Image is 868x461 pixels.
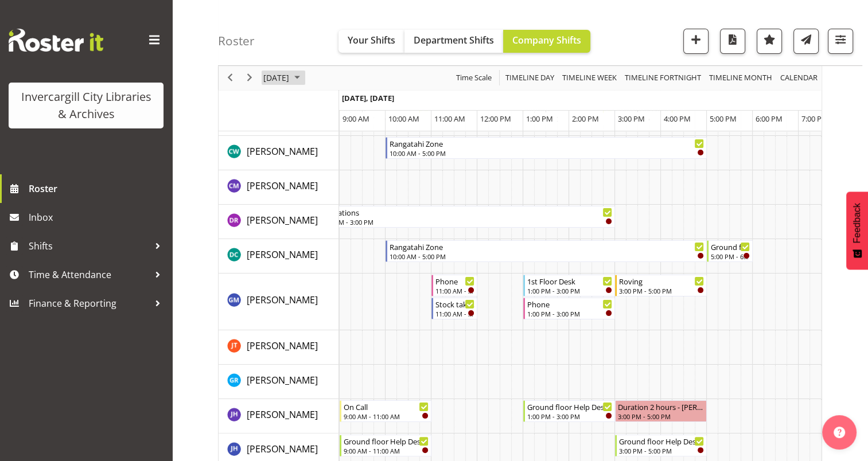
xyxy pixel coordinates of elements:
[247,213,318,227] a: [PERSON_NAME]
[523,275,615,296] div: Gabriel McKay Smith"s event - 1st Floor Desk Begin From Friday, September 26, 2025 at 1:00:00 PM ...
[247,408,318,421] span: [PERSON_NAME]
[619,275,704,287] div: Roving
[219,365,339,399] td: Grace Roscoe-Squires resource
[344,401,429,412] div: On Call
[9,29,103,52] img: Rosterit website logo
[431,298,477,319] div: Gabriel McKay Smith"s event - Stock taking Begin From Friday, September 26, 2025 at 11:00:00 AM G...
[340,400,431,422] div: Jill Harpur"s event - On Call Begin From Friday, September 26, 2025 at 9:00:00 AM GMT+12:00 Ends ...
[262,71,290,85] span: [DATE]
[503,30,590,53] button: Company Shifts
[504,71,555,85] span: Timeline Day
[779,71,820,85] button: Month
[523,298,615,319] div: Gabriel McKay Smith"s event - Phone Begin From Friday, September 26, 2025 at 1:00:00 PM GMT+12:00...
[390,252,704,261] div: 10:00 AM - 5:00 PM
[454,71,494,85] button: Time Scale
[247,248,318,261] a: [PERSON_NAME]
[619,446,704,455] div: 3:00 PM - 5:00 PM
[219,136,339,170] td: Catherine Wilson resource
[321,217,612,226] div: 8:30 AM - 3:00 PM
[390,241,704,252] div: Rangatahi Zone
[834,427,845,438] img: help-xxl-2.png
[455,71,493,85] span: Time Scale
[218,34,255,48] h4: Roster
[414,34,494,46] span: Department Shifts
[619,286,704,295] div: 3:00 PM - 5:00 PM
[527,286,612,295] div: 1:00 PM - 3:00 PM
[720,29,745,54] button: Download a PDF of the roster for the current day
[793,29,819,54] button: Send a list of all shifts for the selected filtered period to all rostered employees.
[435,286,474,295] div: 11:00 AM - 12:00 PM
[29,209,166,226] span: Inbox
[480,114,511,124] span: 12:00 PM
[801,114,828,124] span: 7:00 PM
[20,88,152,123] div: Invercargill City Libraries & Archives
[262,71,305,85] button: September 2025
[404,30,503,53] button: Department Shifts
[846,192,868,269] button: Feedback - Show survey
[219,330,339,365] td: Glen Tomlinson resource
[435,309,474,318] div: 11:00 AM - 12:00 PM
[710,114,737,124] span: 5:00 PM
[386,240,707,262] div: Donald Cunningham"s event - Rangatahi Zone Begin From Friday, September 26, 2025 at 10:00:00 AM G...
[527,401,612,412] div: Ground floor Help Desk
[757,29,782,54] button: Highlight an important date within the roster.
[344,446,429,455] div: 9:00 AM - 11:00 AM
[707,240,753,262] div: Donald Cunningham"s event - Ground floor Help Desk Begin From Friday, September 26, 2025 at 5:00:...
[342,93,394,103] span: [DATE], [DATE]
[711,241,750,252] div: Ground floor Help Desk
[504,71,556,85] button: Timeline Day
[619,435,704,447] div: Ground floor Help Desk
[756,114,783,124] span: 6:00 PM
[247,339,318,352] span: [PERSON_NAME]
[388,114,419,124] span: 10:00 AM
[247,374,318,386] span: [PERSON_NAME]
[615,275,707,296] div: Gabriel McKay Smith"s event - Roving Begin From Friday, September 26, 2025 at 3:00:00 PM GMT+12:0...
[435,298,474,310] div: Stock taking
[527,298,612,310] div: Phone
[527,309,612,318] div: 1:00 PM - 3:00 PM
[219,399,339,433] td: Jill Harpur resource
[317,206,615,228] div: Debra Robinson"s event - Operations Begin From Friday, September 26, 2025 at 8:30:00 AM GMT+12:00...
[219,205,339,239] td: Debra Robinson resource
[247,179,318,192] span: [PERSON_NAME]
[683,29,709,54] button: Add a new shift
[219,170,339,205] td: Chamique Mamolo resource
[386,137,707,159] div: Catherine Wilson"s event - Rangatahi Zone Begin From Friday, September 26, 2025 at 10:00:00 AM GM...
[220,66,240,90] div: previous period
[708,71,773,85] span: Timeline Month
[29,237,149,255] span: Shifts
[344,435,429,447] div: Ground floor Help Desk
[526,114,553,124] span: 1:00 PM
[852,203,862,243] span: Feedback
[434,114,465,124] span: 11:00 AM
[223,71,238,85] button: Previous
[390,149,704,158] div: 10:00 AM - 5:00 PM
[29,180,166,197] span: Roster
[512,34,581,46] span: Company Shifts
[247,339,318,353] a: [PERSON_NAME]
[779,71,819,85] span: calendar
[707,71,774,85] button: Timeline Month
[29,266,149,283] span: Time & Attendance
[219,239,339,274] td: Donald Cunningham resource
[247,293,318,307] a: [PERSON_NAME]
[247,442,318,456] a: [PERSON_NAME]
[342,114,369,124] span: 9:00 AM
[247,443,318,455] span: [PERSON_NAME]
[247,179,318,193] a: [PERSON_NAME]
[561,71,618,85] span: Timeline Week
[623,71,703,85] button: Fortnight
[664,114,691,124] span: 4:00 PM
[29,295,149,312] span: Finance & Reporting
[435,275,474,287] div: Phone
[247,248,318,261] span: [PERSON_NAME]
[615,435,707,456] div: Jillian Hunter"s event - Ground floor Help Desk Begin From Friday, September 26, 2025 at 3:00:00 ...
[348,34,395,46] span: Your Shifts
[431,275,477,296] div: Gabriel McKay Smith"s event - Phone Begin From Friday, September 26, 2025 at 11:00:00 AM GMT+12:0...
[618,114,645,124] span: 3:00 PM
[340,435,431,456] div: Jillian Hunter"s event - Ground floor Help Desk Begin From Friday, September 26, 2025 at 9:00:00 ...
[618,401,704,412] div: Duration 2 hours - [PERSON_NAME]
[321,206,612,218] div: Operations
[242,71,258,85] button: Next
